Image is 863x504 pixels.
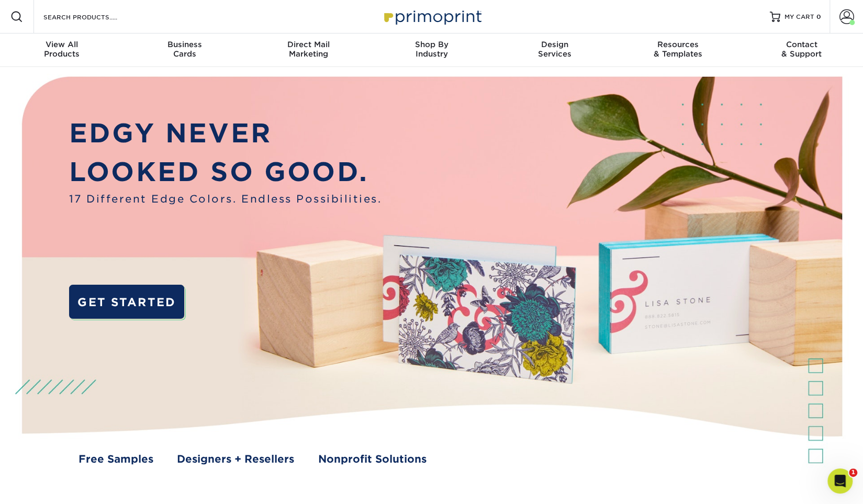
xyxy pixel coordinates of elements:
div: Services [493,40,617,59]
span: 0 [816,13,821,20]
a: Contact& Support [739,33,863,67]
span: 17 Different Edge Colors. Endless Possibilities. [69,192,382,207]
div: Industry [370,40,494,59]
span: 1 [849,468,857,477]
a: GET STARTED [69,285,185,319]
a: Designers + Resellers [177,452,294,467]
img: Primoprint [379,5,484,28]
p: EDGY NEVER [69,114,382,153]
iframe: Intercom live chat [827,468,853,494]
a: Resources& Templates [617,33,740,67]
div: & Support [739,40,863,59]
span: Direct Mail [246,40,370,49]
input: SEARCH PRODUCTS..... [42,10,144,23]
span: Resources [617,40,740,49]
div: Cards [124,40,247,59]
p: LOOKED SO GOOD. [69,153,382,192]
div: Marketing [246,40,370,59]
a: DesignServices [493,33,617,67]
div: & Templates [617,40,740,59]
a: Free Samples [79,452,153,467]
a: Nonprofit Solutions [318,452,427,467]
a: BusinessCards [124,33,247,67]
span: Shop By [370,40,494,49]
a: Direct MailMarketing [246,33,370,67]
span: Contact [739,40,863,49]
span: MY CART [784,13,814,21]
a: Shop ByIndustry [370,33,494,67]
span: Design [493,40,617,49]
span: Business [124,40,247,49]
